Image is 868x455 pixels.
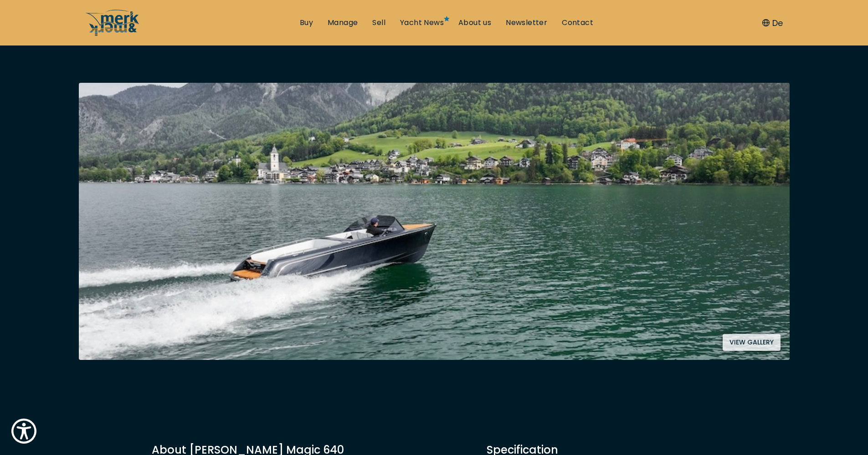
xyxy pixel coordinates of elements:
[458,18,491,28] a: About us
[328,18,358,28] a: Manage
[300,18,313,28] a: Buy
[562,18,593,28] a: Contact
[506,18,547,28] a: Newsletter
[372,18,385,28] a: Sell
[400,18,444,28] a: Yacht News
[723,334,781,351] button: View gallery
[9,416,39,446] button: Show Accessibility Preferences
[79,83,790,360] img: Merk&Merk
[85,29,140,39] a: /
[762,17,783,29] button: De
